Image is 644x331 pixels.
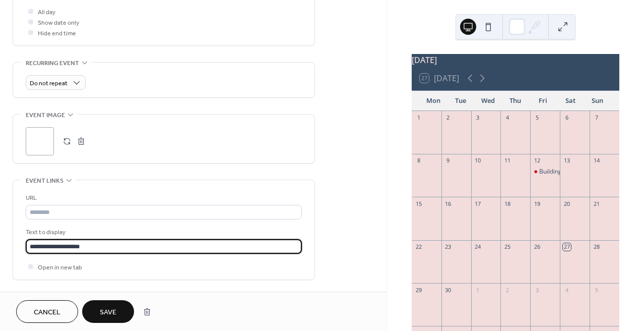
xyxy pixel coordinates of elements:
div: Thu [502,91,529,111]
div: [DATE] [412,54,619,66]
span: Show date only [38,18,79,28]
div: 16 [444,200,452,207]
div: 20 [563,200,570,207]
div: 22 [415,243,422,251]
div: Sat [556,91,584,111]
div: 8 [415,157,422,164]
div: 17 [474,200,482,207]
div: 29 [415,286,422,294]
div: 5 [593,286,600,294]
span: Cancel [34,307,60,318]
div: 1 [474,286,482,294]
span: Event links [26,176,63,186]
div: 10 [474,157,482,164]
div: 4 [503,114,511,122]
div: 15 [415,200,422,207]
div: Tue [447,91,474,111]
div: Building Connections with LEGO® Serious Play® [530,168,560,176]
div: 28 [593,243,600,251]
div: 25 [503,243,511,251]
div: 2 [503,286,511,294]
div: 26 [533,243,541,251]
span: Recurring event [26,58,79,69]
span: Hide end time [38,28,76,39]
div: 13 [563,157,570,164]
div: 30 [444,286,452,294]
div: 1 [415,114,422,122]
div: 5 [533,114,541,122]
button: Save [82,300,134,323]
div: 6 [563,114,570,122]
div: 24 [474,243,482,251]
div: 21 [593,200,600,207]
div: 23 [444,243,452,251]
span: Event image [26,110,65,121]
div: Wed [474,91,501,111]
div: 9 [444,157,452,164]
div: 4 [563,286,570,294]
div: ; [26,127,54,155]
div: 7 [593,114,600,122]
span: Do not repeat [30,78,68,89]
div: URL [26,193,300,203]
div: Sun [584,91,611,111]
div: 18 [503,200,511,207]
button: Cancel [16,300,78,323]
div: Text to display [26,227,300,238]
div: 2 [444,114,452,122]
div: 27 [563,243,570,251]
div: Fri [529,91,556,111]
div: 14 [593,157,600,164]
div: 3 [533,286,541,294]
div: 11 [503,157,511,164]
span: All day [38,7,55,18]
div: 3 [474,114,482,122]
span: Open in new tab [38,262,82,273]
span: Save [100,307,116,318]
div: 19 [533,200,541,207]
div: 12 [533,157,541,164]
div: Mon [420,91,447,111]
